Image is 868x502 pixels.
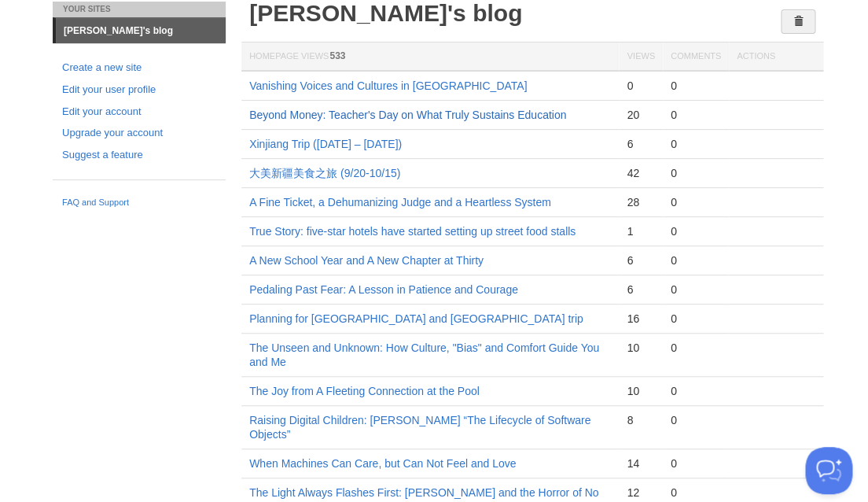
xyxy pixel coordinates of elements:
a: Edit your user profile [62,82,216,98]
div: 42 [627,166,654,180]
a: A New School Year and A New Chapter at Thirty [249,254,484,267]
th: Actions [729,42,823,72]
div: 12 [627,485,654,500]
div: 0 [671,485,721,500]
div: 6 [627,253,654,268]
a: Beyond Money: Teacher's Day on What Truly Sustains Education [249,109,566,121]
div: 0 [671,79,721,93]
th: Views [619,42,662,72]
div: 0 [671,456,721,471]
th: Comments [663,42,729,72]
a: Edit your account [62,104,216,120]
a: Upgrade your account [62,125,216,142]
div: 0 [671,282,721,297]
div: 10 [627,341,654,355]
a: The Joy from A Fleeting Connection at the Pool [249,385,480,397]
span: 533 [329,50,345,61]
div: 8 [627,413,654,427]
div: 14 [627,456,654,471]
div: 0 [671,413,721,427]
li: Your Sites [53,2,226,17]
a: FAQ and Support [62,196,216,210]
a: The Unseen and Unknown: How Culture, "Bias" and Comfort Guide You and Me [249,341,599,368]
div: 28 [627,195,654,209]
a: Planning for [GEOGRAPHIC_DATA] and [GEOGRAPHIC_DATA] trip [249,312,583,325]
div: 0 [671,253,721,268]
a: Xinjiang Trip ([DATE] – [DATE]) [249,138,402,150]
div: 6 [627,137,654,151]
div: 10 [627,384,654,398]
th: Homepage Views [241,42,619,72]
a: A Fine Ticket, a Dehumanizing Judge and a Heartless System [249,196,551,209]
a: [PERSON_NAME]'s blog [56,18,226,43]
div: 16 [627,312,654,326]
div: 6 [627,282,654,297]
div: 1 [627,224,654,238]
a: Create a new site [62,60,216,76]
div: 0 [671,166,721,180]
div: 0 [671,312,721,326]
a: Suggest a feature [62,147,216,164]
div: 0 [671,195,721,209]
div: 0 [671,137,721,151]
a: Pedaling Past Fear: A Lesson in Patience and Courage [249,283,518,296]
div: 20 [627,108,654,122]
a: When Machines Can Care, but Can Not Feel and Love [249,457,516,470]
iframe: Help Scout Beacon - Open [805,447,852,494]
div: 0 [671,384,721,398]
div: 0 [671,108,721,122]
div: 0 [627,79,654,93]
a: 大美新疆美食之旅 (9/20-10/15) [249,167,400,179]
div: 0 [671,224,721,238]
a: True Story: five-star hotels have started setting up street food stalls [249,225,576,238]
div: 0 [671,341,721,355]
a: Vanishing Voices and Cultures in [GEOGRAPHIC_DATA] [249,79,527,92]
a: Raising Digital Children: [PERSON_NAME] “The Lifecycle of Software Objects” [249,414,590,441]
